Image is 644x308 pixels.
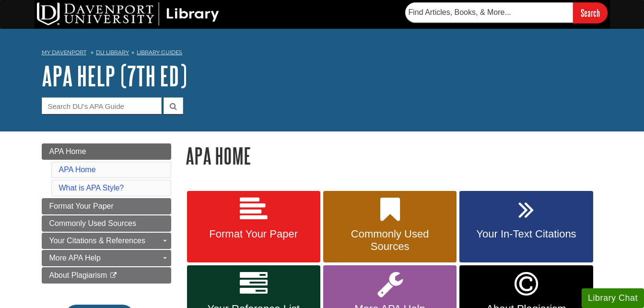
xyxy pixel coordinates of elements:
input: Search DU's APA Guide [42,97,162,114]
a: Library Guides [137,49,182,56]
a: About Plagiarism [42,267,171,284]
a: Format Your Paper [187,191,320,263]
span: APA Home [49,147,86,155]
a: Commonly Used Sources [42,215,171,232]
a: What is APA Style? [59,184,124,192]
span: About Plagiarism [49,271,107,279]
span: Your In-Text Citations [467,228,585,240]
a: APA Home [42,143,171,160]
span: More APA Help [49,254,101,262]
a: Your Citations & References [42,233,171,249]
a: More APA Help [42,250,171,266]
a: Format Your Paper [42,198,171,214]
span: Format Your Paper [194,228,313,240]
span: Format Your Paper [49,202,114,210]
span: Commonly Used Sources [330,228,449,253]
input: Find Articles, Books, & More... [405,2,573,23]
i: This link opens in a new window [109,272,117,279]
img: DU Library [37,2,219,25]
a: My Davenport [42,48,86,57]
h1: APA Home [186,143,603,168]
input: Search [573,2,608,23]
a: Commonly Used Sources [323,191,457,263]
a: APA Help (7th Ed) [42,61,187,91]
span: Commonly Used Sources [49,219,136,227]
a: APA Home [59,166,96,174]
form: Searches DU Library's articles, books, and more [405,2,608,23]
button: Library Chat [582,288,644,308]
nav: breadcrumb [42,46,603,61]
span: Your Citations & References [49,237,145,245]
a: DU Library [96,49,129,56]
a: Your In-Text Citations [459,191,593,263]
